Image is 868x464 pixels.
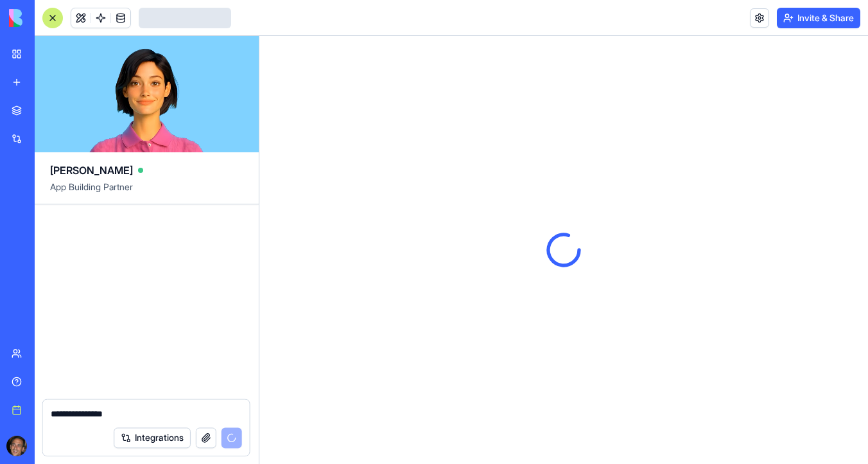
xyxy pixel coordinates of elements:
span: [PERSON_NAME] [50,163,133,178]
button: Invite & Share [777,8,860,28]
img: logo [9,9,89,27]
span: App Building Partner [50,181,243,204]
button: Integrations [114,427,191,448]
img: ACg8ocKwlY-G7EnJG7p3bnYwdp_RyFFHyn9MlwQjYsG_56ZlydI1TXjL_Q=s96-c [6,436,27,456]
